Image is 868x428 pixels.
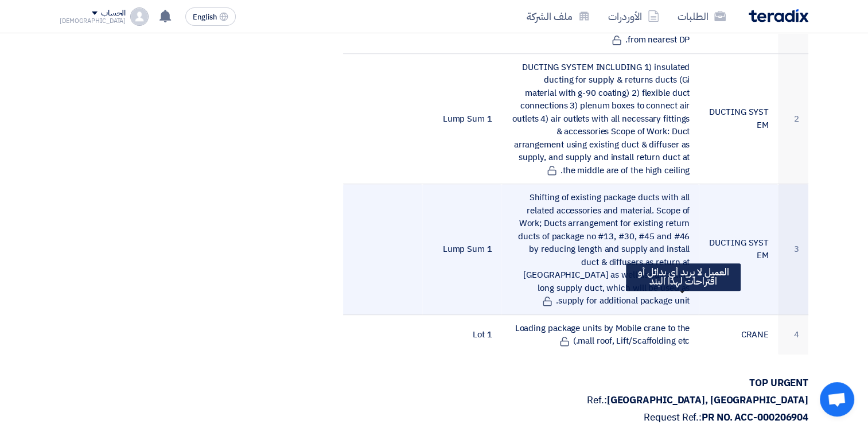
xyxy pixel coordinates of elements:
strong: PR NO. ACC-000206904 [702,410,808,425]
td: 3 [778,184,808,315]
span: English [193,13,217,21]
td: CRANE [699,314,778,355]
img: profile_test.png [130,7,149,26]
td: 1 Lot [422,314,501,355]
td: DUCTING SYSTEM INCLUDING 1) insulated ducting for supply & returns ducts (Gi material with g-90 c... [501,53,699,184]
strong: [GEOGRAPHIC_DATA], [GEOGRAPHIC_DATA] [607,393,808,407]
span: العميل لا يريد أي بدائل أو اقتراحات لهذا البند [638,265,729,289]
a: الأوردرات [599,3,668,30]
a: الطلبات [668,3,735,30]
td: 1 Lump Sum [422,53,501,184]
td: DUCTING SYSTEM [699,184,778,315]
td: DUCTING SYSTEM [699,53,778,184]
button: English [185,7,236,26]
td: 4 [778,314,808,355]
td: Shifting of existing package ducts with all related accessories and material. Scope of Work; Duct... [501,184,699,315]
td: Loading package units by Mobile crane to the mall roof, Lift/Scaffolding etc.) [501,314,699,355]
div: الحساب [101,9,126,18]
p: Ref.: [343,395,808,406]
td: 1 Lump Sum [422,184,501,315]
a: ملف الشركة [517,3,599,30]
img: Teradix logo [749,9,808,22]
a: Open chat [820,382,854,417]
div: [DEMOGRAPHIC_DATA] [60,18,126,24]
td: 2 [778,53,808,184]
p: Request Ref.: [343,412,808,423]
strong: TOP URGENT [749,376,808,390]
